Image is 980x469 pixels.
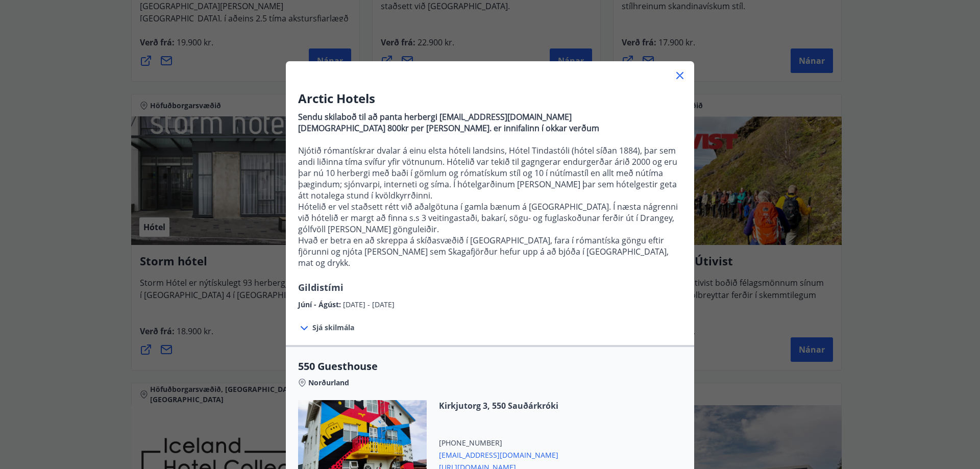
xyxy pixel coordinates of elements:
[439,448,558,460] span: [EMAIL_ADDRESS][DOMAIN_NAME]
[298,235,682,268] p: Hvað er betra en að skreppa á skíðasvæðið í [GEOGRAPHIC_DATA], fara í rómantíska göngu eftir fjör...
[298,90,682,107] h3: Arctic Hotels
[312,323,354,333] span: Sjá skilmála
[298,122,599,134] strong: [DEMOGRAPHIC_DATA] 800kr per [PERSON_NAME]. er innifalinn í okkar verðum
[298,145,682,201] p: Njótið rómantískrar dvalar á einu elsta hóteli landsins, Hótel Tindastóli (hótel síðan 1884), þar...
[308,378,349,388] span: Norðurland
[439,400,558,411] span: Kirkjutorg 3, 550 Sauðárkróki
[298,201,682,235] p: Hótelið er vel staðsett rétt við aðalgötuna í gamla bænum á [GEOGRAPHIC_DATA]. Í næsta nágrenni v...
[298,111,572,122] strong: Sendu skilaboð til að panta herbergi [EMAIL_ADDRESS][DOMAIN_NAME]
[343,300,395,309] span: [DATE] - [DATE]
[298,300,343,309] span: Júní - Ágúst :
[298,281,344,293] span: Gildistími
[439,438,558,448] span: [PHONE_NUMBER]
[298,359,682,374] span: 550 Guesthouse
